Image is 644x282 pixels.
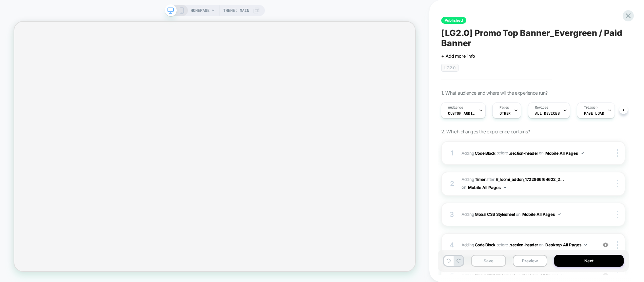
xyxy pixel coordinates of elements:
[516,211,520,218] span: on
[617,241,618,249] img: close
[535,111,560,116] span: ALL DEVICES
[522,210,561,219] button: Mobile All Pages
[191,5,210,16] span: HOMEPAGE
[441,129,530,134] span: 2. Which changes the experience contains?
[441,53,475,59] span: + Add more info
[496,242,508,247] span: BEFORE
[441,17,466,24] span: Published
[496,150,508,155] span: BEFORE
[545,241,587,249] button: Desktop All Pages
[539,149,543,157] span: on
[441,90,547,96] span: 1. What audience and where will the experience run?
[471,255,506,267] button: Save
[584,244,587,246] img: down arrow
[513,255,548,267] button: Preview
[449,147,455,159] div: 1
[475,150,495,155] b: Code Block
[462,210,593,219] span: Adding
[462,184,466,191] span: on
[584,105,597,110] span: Trigger
[617,149,618,157] img: close
[475,212,515,217] b: Global CSS Stylesheet
[448,105,463,110] span: Audience
[539,241,543,249] span: on
[448,111,475,116] span: Custom Audience
[500,105,509,110] span: Pages
[558,213,561,215] img: down arrow
[449,177,455,190] div: 2
[504,187,506,188] img: down arrow
[486,177,495,182] span: AFTER
[545,149,584,157] button: Mobile All Pages
[535,105,548,110] span: Devices
[603,242,608,248] img: crossed eye
[449,208,455,221] div: 3
[617,180,618,187] img: close
[441,28,625,48] span: [LG2.0] Promo Top Banner_Evergreen / Paid Banner
[617,211,618,218] img: close
[441,64,458,72] span: LG2.0
[462,242,495,247] span: Adding
[584,111,604,116] span: Page Load
[500,111,511,116] span: OTHER
[496,177,564,182] span: #_loomi_addon_1722866164622_2...
[223,5,249,16] span: Theme: MAIN
[462,177,485,182] span: Adding
[449,239,455,251] div: 4
[468,183,506,192] button: Mobile All Pages
[509,150,538,155] span: .section-header
[509,242,538,247] span: .section-header
[554,255,624,267] button: Next
[475,242,495,247] b: Code Block
[462,150,495,155] span: Adding
[475,177,486,182] b: Timer
[581,152,584,154] img: down arrow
